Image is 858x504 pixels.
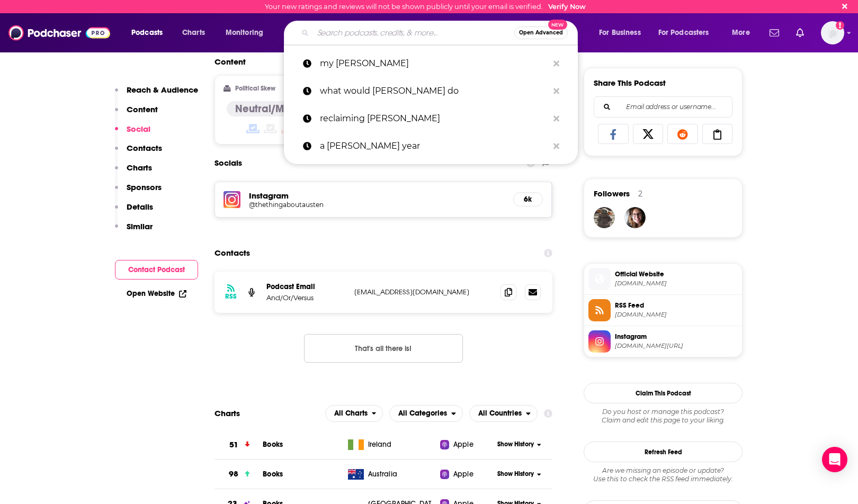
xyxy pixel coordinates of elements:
span: Open Advanced [519,30,563,35]
p: reclaiming jane [320,105,548,132]
button: open menu [651,24,725,41]
button: Show History [494,440,545,449]
a: what would [PERSON_NAME] do [284,77,578,105]
h5: Instagram [249,191,505,201]
svg: Email not verified [836,21,844,30]
button: Show profile menu [821,21,844,44]
a: Share on Facebook [598,124,629,144]
p: Reach & Audience [127,85,198,95]
span: Followers [594,188,630,199]
a: Instagram[DOMAIN_NAME][URL] [588,330,738,353]
button: Refresh Feed [584,442,743,462]
img: User Profile [821,21,844,44]
button: Sponsors [115,182,162,202]
h2: Categories [389,405,463,422]
a: Books [263,470,283,479]
img: Podchaser - Follow, Share and Rate Podcasts [8,23,110,43]
button: Open AdvancedNew [514,26,568,39]
span: All Countries [478,410,522,417]
h2: Charts [215,408,240,418]
button: Social [115,124,150,143]
img: Gogupadme [594,207,615,228]
span: pinecast.com [615,311,738,319]
button: open menu [469,405,538,422]
h3: RSS [225,292,237,301]
span: Apple [453,439,473,450]
button: Content [115,104,158,124]
p: Charts [127,163,152,173]
p: Details [127,202,153,212]
button: Contact Podcast [115,260,198,280]
button: Nothing here. [304,334,463,363]
img: iconImage [224,191,240,208]
button: open menu [725,24,763,41]
a: a [PERSON_NAME] year [284,132,578,160]
button: open menu [325,405,383,422]
a: RSS Feed[DOMAIN_NAME] [588,299,738,321]
a: Share on X/Twitter [633,124,664,144]
p: my cousin jane [320,50,548,77]
span: New [548,20,567,30]
span: More [732,25,750,40]
span: Charts [182,25,205,40]
span: Show History [497,470,534,479]
h3: 51 [229,439,238,451]
span: For Podcasters [658,25,709,40]
p: a jane austen year [320,132,548,160]
span: Do you host or manage this podcast? [584,408,743,416]
button: Reach & Audience [115,85,198,104]
span: Official Website [615,269,738,279]
p: Podcast Email [266,282,346,291]
h3: Share This Podcast [594,78,666,88]
p: what would jane do [320,77,548,105]
a: Apple [440,439,494,450]
img: adecadeafter [624,207,646,228]
p: Content [127,104,158,114]
button: open menu [218,24,277,41]
button: Claim This Podcast [584,383,743,403]
span: Instagram [615,332,738,341]
div: Search podcasts, credits, & more... [294,21,588,45]
p: Social [127,124,150,134]
input: Search podcasts, credits, & more... [313,24,514,41]
button: Charts [115,163,152,182]
div: Your new ratings and reviews will not be shown publicly until your email is verified. [265,3,586,11]
span: For Business [599,25,641,40]
p: Sponsors [127,182,162,192]
span: Apple [453,469,473,480]
div: Search followers [594,96,732,118]
h2: Platforms [325,405,383,422]
h3: 98 [229,468,238,480]
a: Show notifications dropdown [765,24,783,42]
span: Show History [497,440,534,449]
div: Open Intercom Messenger [822,447,847,472]
div: Claim and edit this page to your liking. [584,408,743,425]
a: Apple [440,469,494,480]
span: RSS Feed [615,301,738,310]
span: Podcasts [131,25,163,40]
a: Share on Reddit [667,124,698,144]
h2: Content [215,57,544,67]
span: Monitoring [226,25,263,40]
input: Email address or username... [603,97,723,117]
button: open menu [389,405,463,422]
h2: Socials [215,153,242,173]
span: Books [263,440,283,449]
button: Details [115,202,153,221]
p: Contacts [127,143,162,153]
h2: Countries [469,405,538,422]
span: All Categories [398,410,447,417]
span: instagram.com/thethingaboutausten [615,342,738,350]
a: Charts [175,24,211,41]
div: Are we missing an episode or update? Use this to check the RSS feed immediately. [584,466,743,483]
div: 2 [638,189,642,199]
a: Verify Now [548,3,586,11]
a: Show notifications dropdown [792,24,808,42]
h5: 6k [522,195,534,204]
a: Australia [344,469,441,480]
h2: Political Skew [235,85,275,92]
a: 51 [215,430,263,460]
span: instagram.com [615,280,738,287]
